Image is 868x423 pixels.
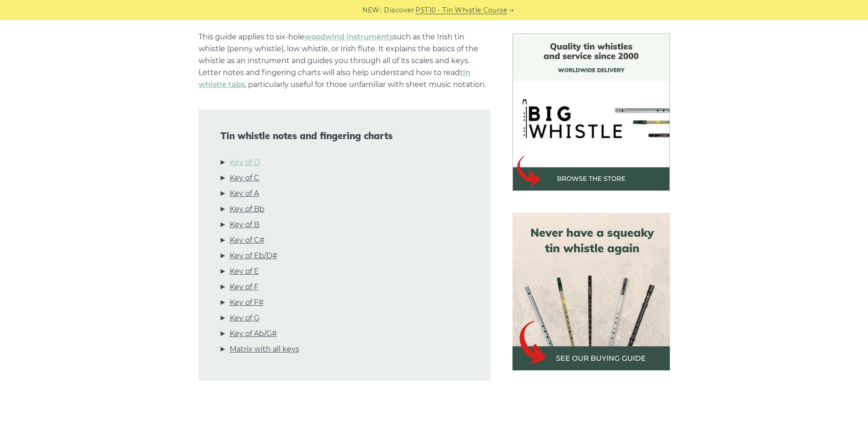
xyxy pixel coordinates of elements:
a: Key of A [230,188,259,200]
a: Matrix with all keys [230,343,299,355]
a: Key of F# [230,297,264,309]
a: Key of B [230,219,259,231]
a: Key of Ab/G# [230,328,277,340]
a: Key of Eb/D# [230,250,277,262]
a: Key of D [230,157,260,168]
a: Key of C [230,172,259,184]
p: This guide applies to six-hole such as the Irish tin whistle (penny whistle), low whistle, or Iri... [199,31,491,91]
span: Discover [384,5,414,16]
img: tin whistle buying guide [512,213,670,370]
a: Key of C# [230,234,264,246]
span: Tin whistle notes and fingering charts [221,130,469,141]
a: Key of F [230,281,259,293]
img: BigWhistle Tin Whistle Store [512,33,670,191]
a: Key of Bb [230,203,264,215]
span: NEW: [362,5,381,16]
a: Key of G [230,312,259,324]
a: PST10 - Tin Whistle Course [415,5,507,16]
a: woodwind instruments [304,33,393,41]
a: Key of E [230,266,259,277]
